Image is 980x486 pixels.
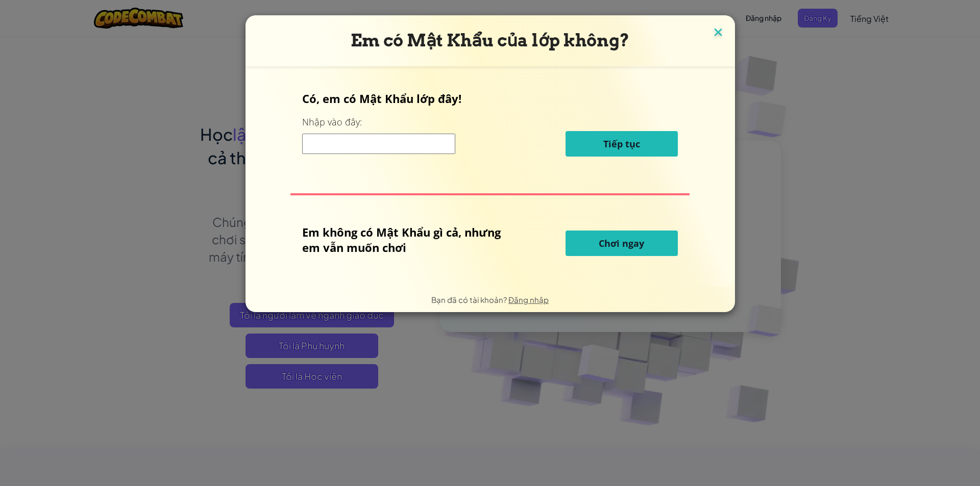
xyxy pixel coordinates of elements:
p: Em không có Mật Khẩu gì cả, nhưng em vẫn muốn chơi [302,224,514,255]
img: close icon [712,25,725,41]
button: Chơi ngay [566,231,678,256]
button: Tiếp tục [566,131,678,157]
a: Đăng nhập [508,295,549,304]
label: Nhập vào đây: [302,116,362,129]
p: Có, em có Mật Khẩu lớp đây! [302,91,677,106]
span: Tiếp tục [603,138,640,150]
span: Bạn đã có tài khoản? [431,295,508,304]
span: Chơi ngay [599,237,644,249]
span: Em có Mật Khẩu của lớp không? [351,30,629,50]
